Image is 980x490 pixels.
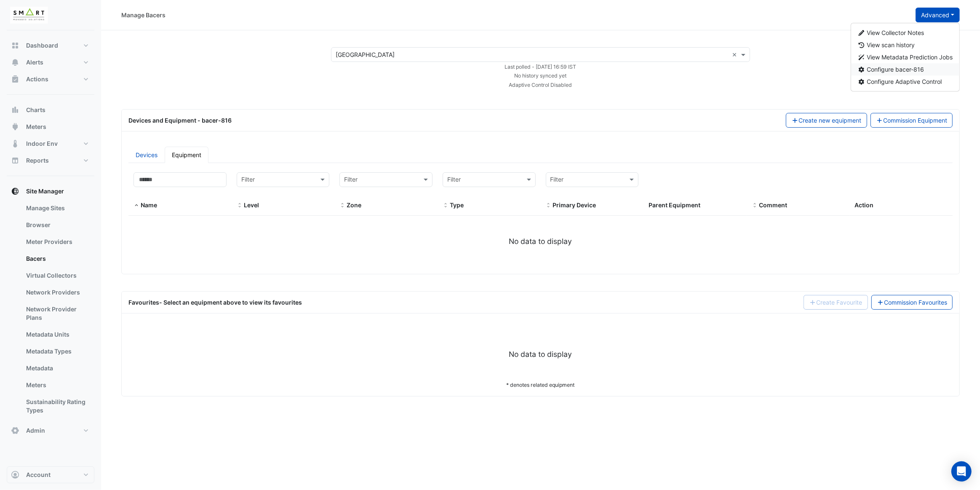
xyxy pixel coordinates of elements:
[128,349,953,360] div: No data to display
[649,201,700,209] span: Parent Equipment
[7,200,94,422] div: Site Manager
[11,139,19,148] app-icon: Indoor Env
[26,106,45,114] span: Charts
[159,299,302,306] span: - Select an equipment above to view its favourites
[128,236,953,247] div: No data to display
[19,377,94,394] a: Meters
[851,63,960,75] button: Configure bacer-816
[19,233,94,250] a: Meter Providers
[26,187,64,195] span: Site Manager
[505,64,577,70] small: Thu 28-Aug-2025 16:59 BST
[237,202,243,209] span: Level
[851,23,960,91] div: Advanced
[7,183,94,200] button: Site Manager
[26,426,45,435] span: Admin
[19,326,94,343] a: Metadata Units
[450,201,464,209] span: Type
[121,11,166,19] div: Manage Bacers
[19,217,94,233] a: Browser
[19,267,94,284] a: Virtual Collectors
[11,58,19,67] app-icon: Alerts
[347,201,361,209] span: Zone
[128,298,302,307] div: Favourites
[752,202,758,209] span: Comment
[7,466,94,483] button: Account
[26,471,51,479] span: Account
[123,116,781,125] div: Devices and Equipment - bacer-816
[851,27,960,39] button: View Collector Notes
[134,202,139,209] span: Name
[244,201,259,209] span: Level
[854,201,873,209] span: Action
[867,66,924,73] span: Configure bacer-816
[546,202,552,209] span: Primary Device
[141,201,157,209] span: Name
[19,284,94,301] a: Network Providers
[732,50,739,59] span: Clear
[759,201,787,209] span: Comment
[7,102,94,118] button: Charts
[11,156,19,165] app-icon: Reports
[509,82,572,88] small: Adaptive Control Disabled
[867,29,924,36] span: View Collector Notes
[19,343,94,360] a: Metadata Types
[851,51,960,63] button: View Metadata Prediction Jobs
[26,75,48,83] span: Actions
[515,72,567,79] small: No history synced yet
[19,360,94,377] a: Metadata
[11,426,19,435] app-icon: Admin
[26,156,49,165] span: Reports
[871,113,953,128] button: Commission Equipment
[507,382,575,388] small: * denotes related equipment
[7,135,94,152] button: Indoor Env
[26,139,58,148] span: Indoor Env
[11,106,19,114] app-icon: Charts
[19,200,94,217] a: Manage Sites
[26,123,46,131] span: Meters
[339,202,345,209] span: Zone
[871,295,953,310] a: Commission Favourites
[553,201,596,209] span: Primary Device
[851,39,960,51] button: View scan history
[7,37,94,54] button: Dashboard
[165,147,208,163] a: Equipment
[867,78,942,85] span: Configure Adaptive Control
[7,54,94,71] button: Alerts
[7,118,94,135] button: Meters
[7,152,94,169] button: Reports
[11,41,19,50] app-icon: Dashboard
[26,58,43,67] span: Alerts
[867,41,915,48] span: View scan history
[443,202,449,209] span: Type
[128,147,165,163] a: Devices
[786,113,867,128] button: Create new equipment
[7,71,94,88] button: Actions
[19,301,94,326] a: Network Provider Plans
[19,394,94,419] a: Sustainability Rating Types
[951,461,972,482] div: Open Intercom Messenger
[26,41,58,50] span: Dashboard
[851,75,960,88] button: Configure Adaptive Control
[916,8,960,22] button: Advanced
[11,75,19,83] app-icon: Actions
[867,54,953,61] span: View Metadata Prediction Jobs
[7,422,94,439] button: Admin
[11,187,19,195] app-icon: Site Manager
[19,250,94,267] a: Bacers
[11,123,19,131] app-icon: Meters
[10,7,48,24] img: Company Logo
